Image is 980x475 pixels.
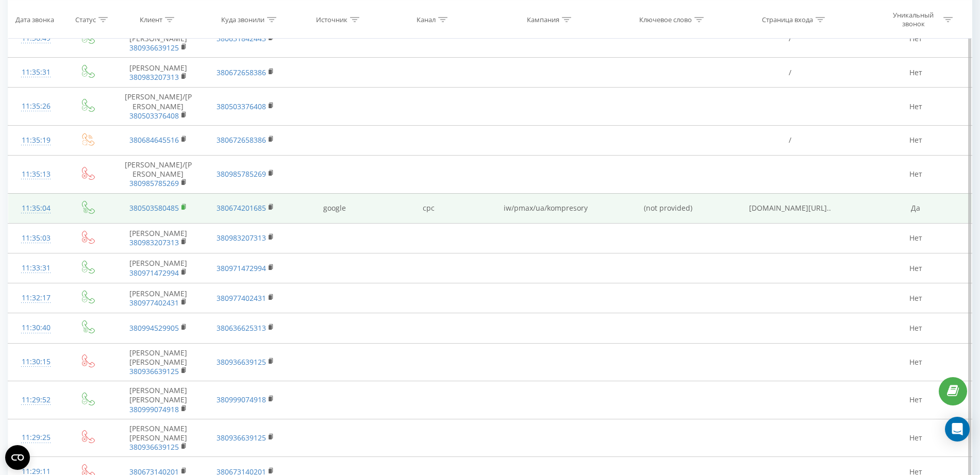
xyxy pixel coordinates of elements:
td: Нет [860,283,972,313]
div: Ключевое слово [639,15,692,24]
div: Статус [75,15,96,24]
td: [PERSON_NAME] [PERSON_NAME] [113,343,204,381]
button: Open CMP widget [5,445,30,470]
td: Нет [860,223,972,253]
div: Куда звонили [221,15,264,24]
a: 380971472994 [217,263,266,273]
div: Open Intercom Messenger [945,417,970,442]
div: 11:36:49 [19,28,54,48]
a: 380985785269 [217,169,266,179]
td: Нет [860,313,972,343]
a: 380999074918 [217,395,266,404]
td: Нет [860,253,972,283]
div: Источник [316,15,347,24]
a: 380977402431 [217,293,266,303]
a: 380936639125 [129,43,179,53]
td: [PERSON_NAME] [113,253,204,283]
div: Дата звонка [15,15,54,24]
td: Нет [860,20,972,58]
a: 380936639125 [129,442,179,452]
div: 11:35:31 [19,62,54,82]
td: Нет [860,58,972,88]
td: Нет [860,381,972,419]
div: 11:29:52 [19,390,54,410]
td: Нет [860,88,972,126]
td: google [287,193,381,223]
div: Уникальный звонок [886,11,941,28]
td: [PERSON_NAME] [PERSON_NAME] [113,419,204,457]
a: 380936639125 [129,366,179,376]
td: Нет [860,419,972,457]
td: [PERSON_NAME] [113,223,204,253]
td: Нет [860,343,972,381]
td: Да [860,193,972,223]
div: 11:30:40 [19,318,54,338]
span: [DOMAIN_NAME][URL].. [749,203,831,213]
td: [PERSON_NAME]/[PERSON_NAME] [113,88,204,126]
a: 380636625313 [217,323,266,333]
div: 11:32:17 [19,288,54,308]
td: [PERSON_NAME] [113,58,204,88]
td: (not provided) [616,193,720,223]
a: 380983207313 [217,233,266,243]
a: 380503376408 [129,111,179,121]
div: 11:35:13 [19,164,54,184]
td: / [720,125,860,155]
div: 11:33:31 [19,258,54,278]
td: cpc [381,193,476,223]
a: 380983207313 [129,72,179,82]
a: 380631842443 [217,33,266,43]
td: [PERSON_NAME] [113,283,204,313]
td: Нет [860,125,972,155]
div: 11:29:25 [19,428,54,448]
div: 11:35:26 [19,96,54,116]
div: 11:35:04 [19,198,54,218]
a: 380936639125 [217,357,266,367]
a: 380936639125 [217,433,266,443]
td: [PERSON_NAME]/[PERSON_NAME] [113,156,204,194]
a: 380503376408 [217,101,266,111]
a: 380672658386 [217,135,266,145]
div: Канал [417,15,436,24]
div: Страница входа [762,15,813,24]
a: 380994529905 [129,323,179,333]
a: 380983207313 [129,237,179,247]
a: 380971472994 [129,268,179,278]
td: / [720,58,860,88]
a: 380503580485 [129,203,179,213]
div: Клиент [140,15,162,24]
a: 380672658386 [217,67,266,77]
div: Кампания [527,15,559,24]
div: 11:35:03 [19,228,54,248]
a: 380999074918 [129,404,179,414]
td: Нет [860,156,972,194]
a: 380985785269 [129,178,179,188]
td: [PERSON_NAME] [PERSON_NAME] [113,20,204,58]
div: 11:30:15 [19,352,54,372]
a: 380674201685 [217,203,266,213]
a: 380977402431 [129,298,179,308]
div: 11:35:19 [19,130,54,150]
td: iw/pmax/ua/kompresory [476,193,616,223]
td: [PERSON_NAME] [PERSON_NAME] [113,381,204,419]
a: 380684645516 [129,135,179,145]
td: / [720,20,860,58]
